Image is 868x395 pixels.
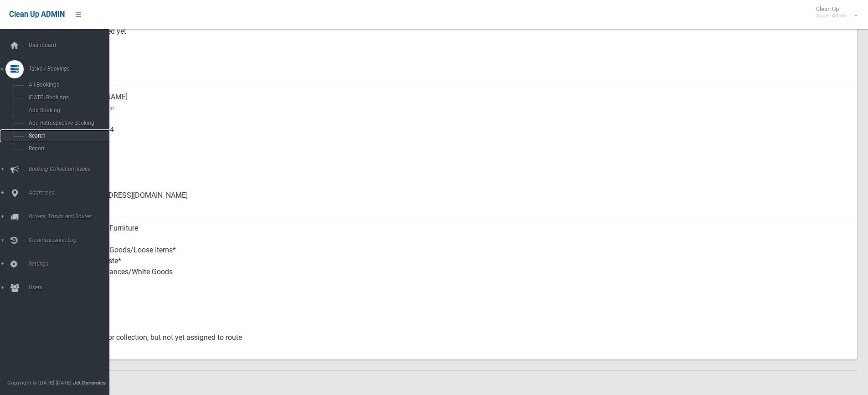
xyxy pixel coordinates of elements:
[73,217,850,294] div: Household Furniture Electronics Household Goods/Loose Items* Garden Waste* Metal Appliances/White...
[26,166,116,172] span: Booking Collection Issues
[26,133,108,139] span: Search
[26,120,108,126] span: Add Retrospective Booking
[40,185,857,217] a: [EMAIL_ADDRESS][DOMAIN_NAME]Email
[26,82,108,88] span: All Bookings
[73,70,850,81] small: Zone
[73,168,850,179] small: Landline
[26,261,116,267] span: Settings
[73,201,850,212] small: Email
[73,103,850,113] small: Contact Name
[73,343,850,354] small: Status
[73,119,850,152] div: 0414768674
[26,213,116,220] span: Drivers, Trucks and Routes
[73,152,850,185] div: None given
[73,380,106,386] strong: Jet Dynamics
[812,5,857,19] span: Clean Up
[26,42,116,48] span: Dashboard
[73,86,850,119] div: [PERSON_NAME]
[26,94,108,101] span: [DATE] Bookings
[26,66,116,72] span: Tasks / Bookings
[73,185,850,217] div: [EMAIL_ADDRESS][DOMAIN_NAME]
[816,12,847,19] small: Super Admin
[26,145,108,152] span: Report
[73,310,850,321] small: Oversized
[73,135,850,146] small: Mobile
[73,53,850,86] div: [DATE]
[26,190,116,196] span: Addresses
[26,107,108,113] span: Add Booking
[26,284,116,291] span: Users
[73,277,850,288] small: Items
[7,380,72,386] span: Copyright © [DATE]-[DATE]
[40,382,857,394] h2: Notes
[26,237,116,243] span: Communication Log
[73,21,850,53] div: Not collected yet
[73,327,850,359] div: Approved for collection, but not yet assigned to route
[73,37,850,48] small: Collected At
[9,10,65,19] span: Clean Up ADMIN
[73,294,850,327] div: Yes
